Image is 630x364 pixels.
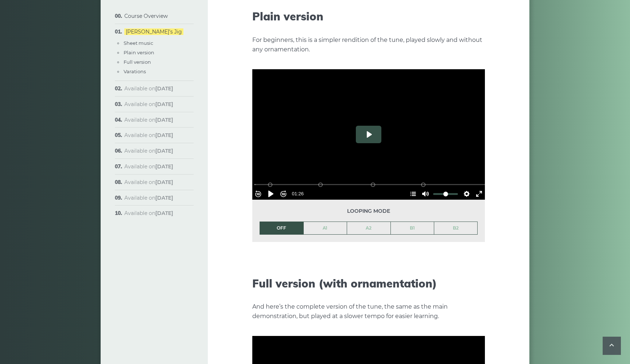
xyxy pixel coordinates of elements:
strong: [DATE] [155,148,173,154]
a: Varations [124,69,146,74]
a: Sheet music [124,40,153,46]
strong: [DATE] [155,179,173,185]
strong: [DATE] [155,132,173,138]
h2: Full version (with ornamentation) [252,277,485,290]
a: B2 [434,222,477,234]
strong: [DATE] [155,117,173,123]
a: [PERSON_NAME]’s Jig [124,28,183,35]
p: For beginners, this is a simpler rendition of the tune, played slowly and without any ornamentation. [252,35,485,54]
strong: [DATE] [155,85,173,92]
a: B1 [391,222,434,234]
span: Available on [124,195,173,201]
span: Available on [124,117,173,123]
strong: [DATE] [155,101,173,107]
a: Full version [124,59,151,65]
span: Available on [124,85,173,92]
span: Available on [124,148,173,154]
h2: Plain version [252,10,485,23]
a: A2 [347,222,390,234]
span: Available on [124,179,173,185]
span: Looping mode [260,207,478,215]
a: A1 [304,222,347,234]
a: Course Overview [124,13,168,19]
strong: [DATE] [155,163,173,170]
span: Available on [124,132,173,138]
strong: [DATE] [155,195,173,201]
span: Available on [124,210,173,216]
span: Available on [124,163,173,170]
span: Available on [124,101,173,107]
a: Plain version [124,50,154,55]
p: And here’s the complete version of the tune, the same as the main demonstration, but played at a ... [252,302,485,321]
strong: [DATE] [155,210,173,216]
